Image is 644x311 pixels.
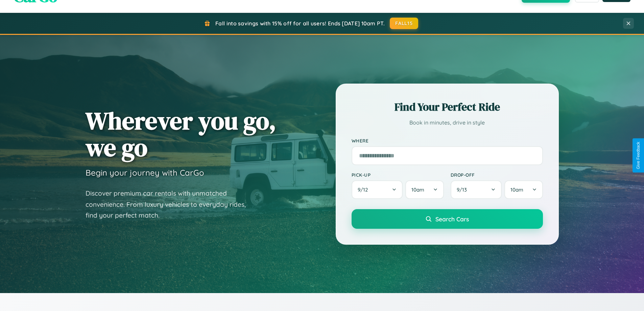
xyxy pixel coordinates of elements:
span: 9 / 13 [457,186,470,193]
p: Book in minutes, drive in style [352,118,543,128]
span: 9 / 12 [358,186,371,193]
button: FALL15 [390,18,418,29]
button: 10am [504,180,543,199]
h3: Begin your journey with CarGo [86,168,204,178]
span: 10am [510,186,523,193]
span: Fall into savings with 15% off for all users! Ends [DATE] 10am PT. [215,20,385,27]
h2: Find Your Perfect Ride [352,99,543,114]
div: Give Feedback [636,142,641,169]
button: 10am [405,180,444,199]
span: Search Cars [435,215,469,223]
label: Where [352,138,543,143]
span: 10am [411,186,424,193]
p: Discover premium car rentals with unmatched convenience. From luxury vehicles to everyday rides, ... [86,188,255,221]
label: Drop-off [451,172,543,178]
label: Pick-up [352,172,444,178]
h1: Wherever you go, we go [86,107,276,161]
button: 9/12 [352,180,403,199]
button: 9/13 [451,180,502,199]
button: Search Cars [352,209,543,229]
